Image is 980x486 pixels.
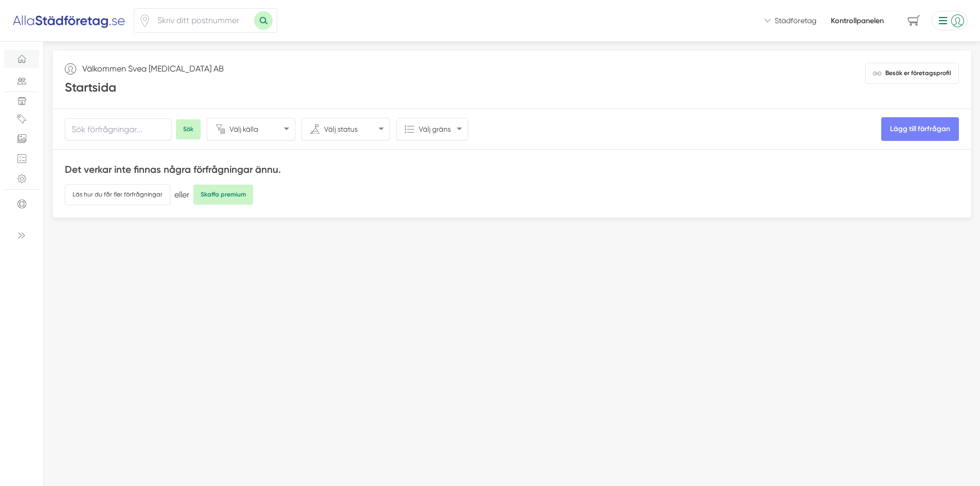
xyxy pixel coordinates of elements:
[138,14,151,27] svg: Pin / Karta
[151,9,254,32] input: Skriv ditt postnummer
[4,110,39,128] div: Filter
[881,117,959,141] button: Lägg till förfrågan
[4,130,39,148] div: Bildgalleri
[12,12,126,29] img: Alla Städföretag
[193,185,253,205] span: Skaffa premium
[4,50,39,68] div: Startsida
[65,118,172,140] input: Sök förfrågningar...
[176,119,201,139] button: Sök
[4,150,39,168] div: Formulär
[174,189,189,201] span: eller
[900,12,928,30] span: navigation-cart
[65,79,224,96] h2: Startsida
[831,15,884,26] a: Kontrollpanelen
[775,15,816,26] span: Städföretag
[82,63,224,75] p: Välkommen Svea [MEDICAL_DATA] AB
[4,92,39,110] div: Företagsinformation
[65,184,170,205] a: Läs hur du får fler förfrågningar
[138,14,151,27] span: Klicka för att använda din position.
[4,189,39,213] div: Support
[885,68,951,78] span: Besök er företagsprofil
[254,11,273,30] button: Sök med postnummer
[865,63,959,84] a: Besök er företagsprofil
[65,162,959,180] h4: Det verkar inte finnas några förfrågningar ännu.
[4,170,39,188] div: Inställningar
[4,72,39,90] div: Förfrågningar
